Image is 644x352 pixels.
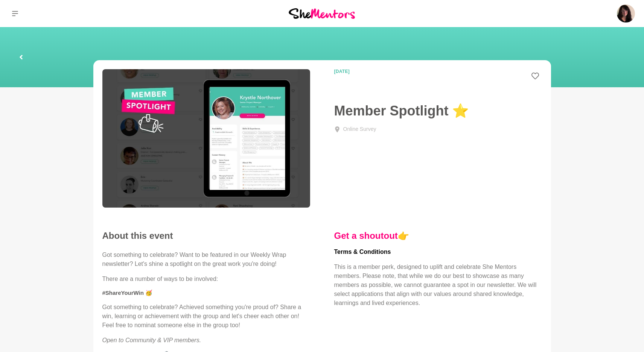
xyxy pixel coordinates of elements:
p: There are a number of ways to be involved: [102,275,310,284]
h1: Member Spotlight ⭐ [334,102,542,119]
h5: #ShareYourWin 🥳 [102,290,310,297]
a: Get a shoutout [334,231,398,241]
p: This is a member perk, designed to uplift and celebrate She Mentors members. Please note, that wh... [334,262,542,308]
div: Online Survey [343,125,376,133]
p: Got something to celebrate? Achieved something you're proud of? Share a win, learning or achievem... [102,303,310,330]
h2: About this event [102,230,310,241]
strong: Terms & Conditions [334,249,391,255]
time: [DATE] [334,69,426,74]
img: Leah Garrett [617,5,635,23]
img: She Mentors Member Spotlight [102,69,310,208]
h4: 👉 [334,230,542,241]
img: She Mentors Logo [289,8,355,18]
em: Open to Community & VIP members. [102,337,201,343]
p: Got something to celebrate? Want to be featured in our Weekly Wrap newsletter? Let's shine a spot... [102,250,310,269]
